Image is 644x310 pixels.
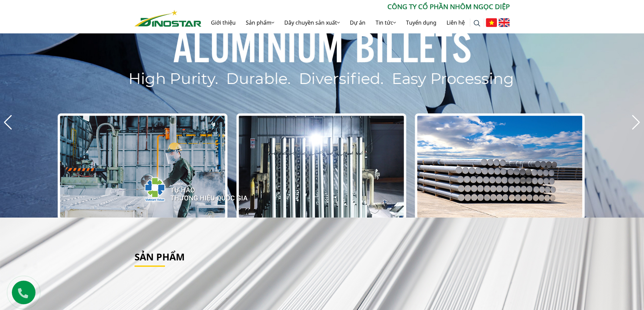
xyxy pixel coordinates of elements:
[135,8,201,26] a: Nhôm Dinostar
[206,12,241,33] a: Giới thiệu
[401,12,442,33] a: Tuyển dụng
[631,115,641,130] div: Next slide
[486,18,497,27] img: Tiếng Việt
[279,12,345,33] a: Dây chuyền sản xuất
[135,10,201,27] img: Nhôm Dinostar
[241,12,279,33] a: Sản phẩm
[474,20,480,27] img: search
[442,12,470,33] a: Liên hệ
[345,12,371,33] a: Dự án
[201,2,510,12] p: CÔNG TY CỔ PHẦN NHÔM NGỌC DIỆP
[3,115,13,130] div: Previous slide
[135,250,185,263] a: Sản phẩm
[499,18,510,27] img: English
[371,12,401,33] a: Tin tức
[124,165,249,211] img: thqg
